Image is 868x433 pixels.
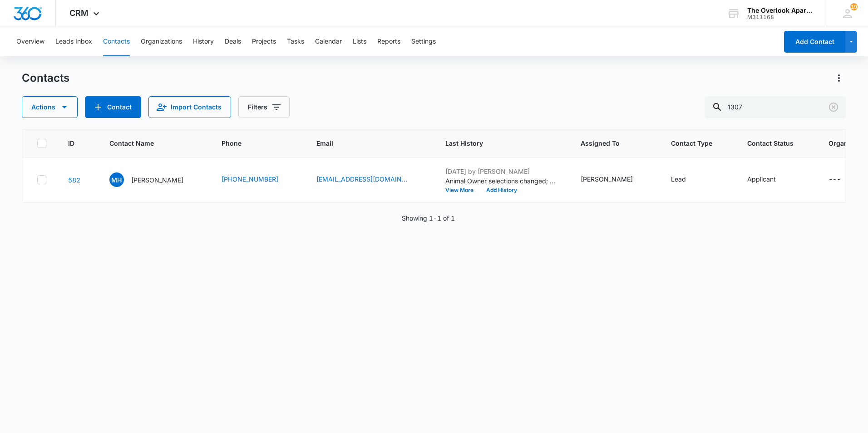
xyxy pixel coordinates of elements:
button: Actions [22,96,78,118]
span: Phone [222,138,281,148]
p: Animal Owner selections changed; Yes was removed and No was added. [445,176,559,186]
button: Actions [832,71,846,85]
div: account id [747,14,814,20]
span: ID [68,138,74,148]
span: Contact Type [671,138,712,148]
span: Contact Status [747,138,794,148]
input: Search Contacts [705,96,846,118]
button: Filters [238,96,290,118]
button: Reports [377,27,400,56]
span: 19 [850,3,858,10]
button: Add History [480,187,523,193]
button: Organizations [141,27,182,56]
div: Lead [671,174,686,184]
p: [DATE] by [PERSON_NAME] [445,167,559,176]
button: Add Contact [784,31,845,53]
button: Deals [225,27,241,56]
button: Overview [16,27,44,56]
div: Email - mhdaisy2016@gmail.com - Select to Edit Field [316,174,424,185]
div: [PERSON_NAME] [581,174,633,184]
button: Contacts [103,27,130,56]
span: Contact Name [109,138,187,148]
button: Settings [411,27,436,56]
button: Add Contact [85,96,141,118]
p: [PERSON_NAME] [131,175,183,185]
div: notifications count [850,3,858,10]
div: Assigned To - Desirea Archuleta - Select to Edit Field [581,174,649,185]
button: Lists [353,27,366,56]
a: [EMAIL_ADDRESS][DOMAIN_NAME] [316,174,407,184]
div: --- [829,174,841,185]
div: Contact Type - Lead - Select to Edit Field [671,174,702,185]
span: Email [316,138,410,148]
button: History [193,27,214,56]
h1: Contacts [22,71,69,85]
span: CRM [69,8,89,18]
span: Assigned To [581,138,636,148]
span: MH [109,172,124,187]
button: Clear [826,100,841,114]
div: Applicant [747,174,776,184]
div: account name [747,7,814,14]
button: Leads Inbox [55,27,92,56]
button: Projects [252,27,276,56]
div: Contact Name - Michelle Hansen - Select to Edit Field [109,172,200,187]
a: Navigate to contact details page for Michelle Hansen [68,176,80,184]
button: View More [445,187,480,193]
button: Calendar [315,27,342,56]
p: Showing 1-1 of 1 [402,213,455,223]
div: Organization - - Select to Edit Field [829,174,857,185]
button: Tasks [287,27,304,56]
span: Last History [445,138,546,148]
button: Import Contacts [148,96,231,118]
div: Contact Status - Applicant - Select to Edit Field [747,174,792,185]
a: [PHONE_NUMBER] [222,174,278,184]
div: Phone - (970) 218-9915 - Select to Edit Field [222,174,295,185]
